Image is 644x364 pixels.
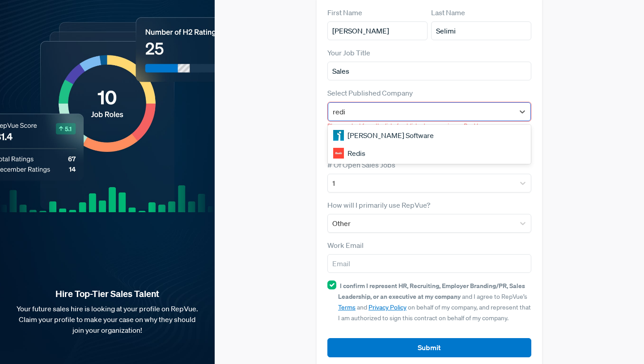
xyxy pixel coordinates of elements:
input: Title [327,62,531,80]
label: Work Email [327,240,364,251]
div: Redis [328,144,531,162]
label: # Of Open Sales Jobs [327,159,395,170]
input: First Name [327,21,428,40]
strong: I confirm I represent HR, Recruiting, Employer Branding/PR, Sales Leadership, or an executive at ... [338,281,525,301]
p: Your future sales hire is looking at your profile on RepVue. Claim your profile to make your case... [14,303,200,335]
img: Rediker Software [333,130,344,141]
span: and I agree to RepVue’s and on behalf of my company, and represent that I am authorized to sign t... [338,282,531,322]
label: How will I primarily use RepVue? [327,200,430,210]
a: Privacy Policy [369,303,407,311]
label: First Name [327,7,362,18]
a: Terms [338,303,356,311]
img: Redis [333,148,344,159]
button: Submit [327,338,531,357]
label: Your Job Title [327,47,370,58]
div: [PERSON_NAME] Software [328,126,531,144]
p: Please select from the list of published companies on RepVue [327,121,531,130]
label: Select Published Company [327,88,413,98]
input: Last Name [431,21,531,40]
label: Last Name [431,7,465,18]
strong: Hire Top-Tier Sales Talent [14,288,200,300]
input: Email [327,254,531,273]
p: Only published company profiles can claim a free account at this time. Please if you are interest... [327,137,531,156]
